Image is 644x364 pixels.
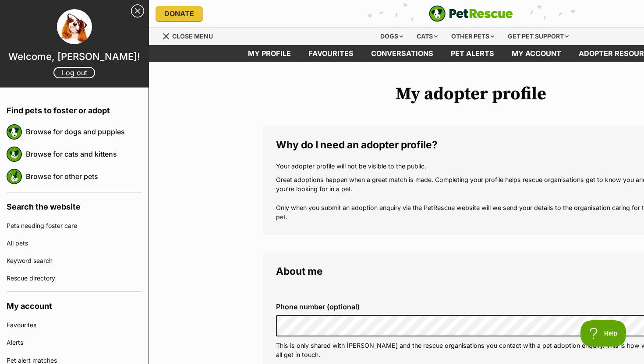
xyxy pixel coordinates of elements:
img: petrescue logo [7,147,22,162]
h4: Search the website [7,192,142,217]
a: Browse for cats and kittens [26,145,142,163]
h4: My account [7,292,142,316]
img: logo-e224e6f780fb5917bec1dbf3a21bbac754714ae5b6737aabdf751b685950b380.svg [429,5,513,22]
div: Get pet support [502,28,575,45]
a: Pets needing foster care [7,217,142,234]
a: All pets [7,234,142,252]
a: Alerts [7,334,142,351]
iframe: Help Scout Beacon - Open [580,320,626,346]
img: petrescue logo [7,169,22,184]
a: Close Sidebar [131,4,144,17]
a: Browse for other pets [26,167,142,185]
span: Close menu [172,32,213,40]
h4: Find pets to foster or adopt [7,96,142,121]
a: conversations [362,45,442,62]
a: Log out [53,67,95,78]
a: Keyword search [7,252,142,269]
a: Favourites [300,45,362,62]
div: Dogs [374,28,409,45]
a: My account [503,45,570,62]
a: PetRescue [429,5,513,22]
a: Favourites [7,316,142,334]
a: My profile [239,45,300,62]
div: Other pets [445,28,500,45]
div: Cats [410,28,444,45]
a: Donate [156,6,203,21]
img: profile image [57,9,92,44]
a: Pet alerts [442,45,503,62]
img: petrescue logo [7,124,22,140]
a: Browse for dogs and puppies [26,122,142,141]
a: Menu [162,28,219,43]
a: Rescue directory [7,269,142,287]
